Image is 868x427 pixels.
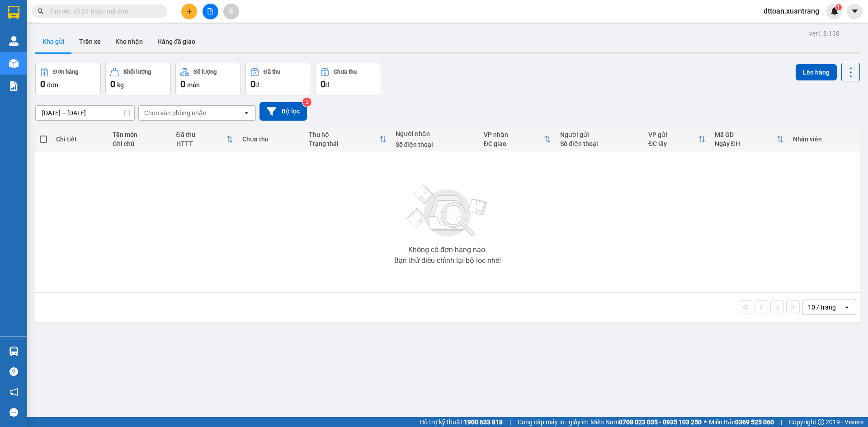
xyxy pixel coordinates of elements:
div: ĐC giao [484,140,544,147]
div: Chưa thu [242,136,300,143]
div: Đã thu [176,131,226,138]
span: question-circle [9,367,18,376]
div: Trạng thái [309,140,379,147]
button: Số lượng0món [175,63,241,95]
div: Đã thu [264,69,280,75]
span: notification [9,388,18,396]
strong: 0708 023 035 - 0935 103 250 [619,418,702,426]
span: message [9,408,18,417]
span: Hỗ trợ kỹ thuật: [420,417,503,427]
button: Hàng đã giao [150,31,203,52]
span: kg [117,81,124,89]
div: Thu hộ [309,131,379,138]
span: copyright [818,419,824,425]
span: đ [325,81,329,89]
button: Đơn hàng0đơn [35,63,101,95]
div: Chọn văn phòng nhận [144,108,207,117]
div: Người gửi [560,131,639,138]
span: 0 [321,79,325,89]
button: Bộ lọc [259,102,307,121]
span: | [781,417,782,427]
img: svg+xml;base64,PHN2ZyBjbGFzcz0ibGlzdC1wbHVnX19zdmciIHhtbG5zPSJodHRwOi8vd3d3LnczLm9yZy8yMDAwL3N2Zy... [402,179,493,243]
span: 0 [40,79,45,89]
button: Trên xe [72,31,108,52]
th: Toggle SortBy [710,127,788,151]
button: Khối lượng0kg [105,63,171,95]
div: Ghi chú [113,140,167,147]
sup: 1 [835,4,842,10]
img: solution-icon [9,81,19,91]
img: icon-new-feature [830,7,839,15]
th: Toggle SortBy [172,127,238,151]
div: Số lượng [193,69,217,75]
svg: open [243,109,250,117]
span: 0 [110,79,115,89]
div: HTTT [176,140,226,147]
button: caret-down [847,4,863,19]
div: ver 1.8.138 [809,28,840,38]
img: warehouse-icon [9,347,19,356]
div: VP nhận [484,131,544,138]
div: ĐC lấy [648,140,698,147]
span: search [38,8,44,14]
sup: 2 [302,98,311,107]
span: plus [186,8,193,14]
input: Select a date range. [36,106,134,120]
img: warehouse-icon [9,36,19,46]
span: caret-down [851,7,859,15]
div: Khối lượng [123,69,151,75]
div: Chi tiết [56,136,103,143]
img: logo-vxr [8,6,19,19]
input: Tìm tên, số ĐT hoặc mã đơn [50,6,156,16]
th: Toggle SortBy [479,127,556,151]
span: đơn [47,81,58,89]
span: dttoan.xuantrang [756,5,826,17]
button: file-add [203,4,218,19]
div: Mã GD [715,131,777,138]
div: Người nhận [396,130,475,137]
span: ⚪️ [704,420,707,424]
div: Số điện thoại [396,141,475,148]
div: Ngày ĐH [715,140,777,147]
strong: 0369 525 060 [735,418,774,426]
div: Số điện thoại [560,140,639,147]
button: aim [223,4,239,19]
span: file-add [207,8,213,14]
span: món [187,81,200,89]
strong: 1900 633 818 [464,418,503,426]
div: VP gửi [648,131,698,138]
div: Tên món [113,131,167,138]
span: 0 [180,79,185,89]
span: Miền Bắc [709,417,774,427]
img: warehouse-icon [9,59,19,68]
span: đ [255,81,259,89]
button: Đã thu0đ [245,63,311,95]
span: | [509,417,511,427]
span: 1 [837,4,840,10]
svg: open [843,304,850,311]
div: Chưa thu [334,69,357,75]
th: Toggle SortBy [304,127,391,151]
button: Kho nhận [108,31,150,52]
div: Không có đơn hàng nào. [408,246,487,253]
div: Bạn thử điều chỉnh lại bộ lọc nhé! [394,257,501,264]
div: Đơn hàng [53,69,78,75]
th: Toggle SortBy [644,127,710,151]
span: Miền Nam [590,417,702,427]
button: Lên hàng [796,64,837,80]
button: Kho gửi [35,31,72,52]
span: 0 [250,79,255,89]
div: 10 / trang [808,303,836,312]
div: Nhân viên [793,136,855,143]
button: Chưa thu0đ [316,63,381,95]
span: aim [228,8,234,14]
button: plus [181,4,197,19]
span: Cung cấp máy in - giấy in: [518,417,588,427]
